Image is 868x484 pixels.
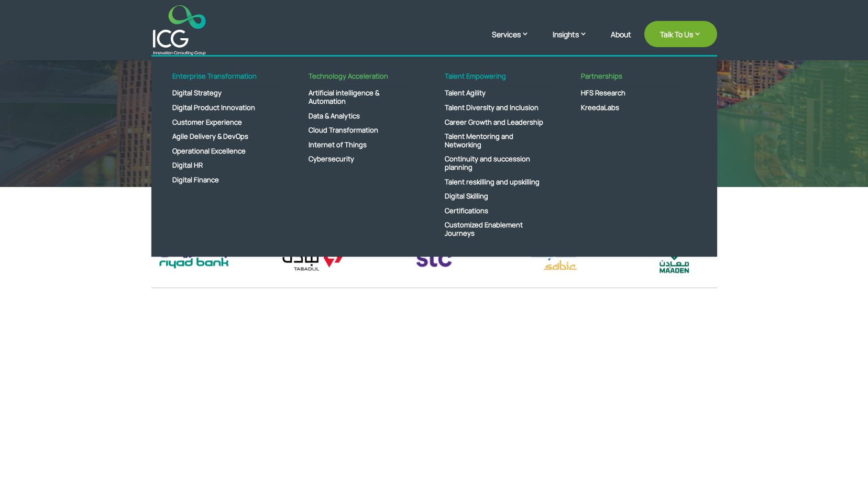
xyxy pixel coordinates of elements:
[162,72,282,86] a: Enterprise Transformation
[511,240,597,277] img: sabic logo
[434,115,555,130] a: Career Growth and Leadership
[162,115,282,130] a: Customer Experience
[162,173,282,188] a: Digital Finance
[694,371,868,484] div: Widget de chat
[631,240,717,276] div: 9 / 17
[298,86,419,108] a: Artificial intelligence & Automation
[298,72,419,86] a: Technology Acceleration
[570,101,691,115] a: KreedaLabs
[434,72,555,86] a: Talent Empowering
[391,240,477,276] div: 7 / 17
[162,144,282,159] a: Operational Excellence
[151,240,236,276] img: riyad bank
[644,21,717,47] a: Talk To Us
[298,109,419,124] a: Data & Analytics
[434,204,555,218] a: Certifications
[151,240,236,276] div: 5 / 17
[434,101,555,115] a: Talent Diversity and Inclusion
[162,86,282,101] a: Digital Strategy
[162,158,282,173] a: Digital HR
[570,86,691,101] a: HFS Research
[631,240,717,276] img: maaden logo
[434,86,555,101] a: Talent Agility
[271,240,357,276] div: 6 / 17
[434,189,555,204] a: Digital Skilling
[391,240,477,276] img: stc logo
[434,218,555,240] a: Customized Enablement Journeys
[570,72,691,86] a: Partnerships
[611,30,631,55] a: About
[434,129,555,152] a: Talent Mentoring and Networking
[162,101,282,115] a: Digital Product Innovation
[694,371,868,484] iframe: Chat Widget
[298,123,419,138] a: Cloud Transformation
[271,240,357,276] img: tabadul logo
[153,5,206,55] img: ICG
[434,175,555,190] a: Talent reskilling and upskilling
[434,152,555,174] a: Continuity and succession planning
[553,29,598,55] a: Insights
[492,29,540,55] a: Services
[298,152,419,167] a: Cybersecurity
[162,129,282,144] a: Agile Delivery & DevOps
[511,240,597,277] div: 8 / 17
[298,138,419,152] a: Internet of Things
